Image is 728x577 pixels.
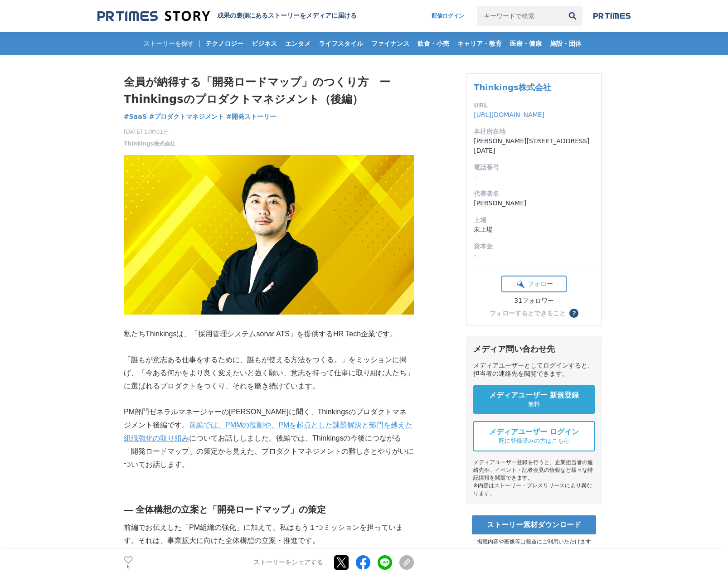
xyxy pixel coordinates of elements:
[97,10,357,22] a: 成果の裏側にあるストーリーをメディアに届ける 成果の裏側にあるストーリーをメディアに届ける
[124,504,326,514] strong: ― 全体構想の立案と「開発ロードマップ」の策定
[474,251,594,261] dd: -
[315,32,367,55] a: ライフスタイル
[546,39,585,48] span: 施設・団体
[124,128,175,136] span: [DATE] 10時01分
[253,559,323,567] p: ストーリーをシェアする
[226,112,276,121] a: #開発ストーリー
[124,421,413,442] a: 前編では、PMMの役割や、PMを起点とした課題解決と部門を越えた組織強化の取り組み
[368,32,413,55] a: ファイナンス
[489,391,579,400] span: メディアユーザー 新規登録
[593,12,631,19] img: prtimes
[490,310,566,316] div: フォローするとできること
[202,32,247,55] a: テクノロジー
[124,140,175,148] a: Thinkings株式会社
[202,39,247,48] span: テクノロジー
[124,155,414,315] img: thumbnail_32a25930-dc52-11ef-acea-85762626be2d.png
[506,39,545,48] span: 医療・健康
[149,112,224,121] span: #プロダクトマネジメント
[473,344,595,354] div: メディア問い合わせ先
[473,385,595,414] a: メディアユーザー 新規登録 無料
[569,309,578,318] button: ？
[528,400,540,408] span: 無料
[473,362,595,378] div: メディアユーザーとしてログインすると、担当者の連絡先を閲覧できます。
[474,101,594,110] dt: URL
[474,136,594,155] dd: [PERSON_NAME][STREET_ADDRESS][DATE]
[571,310,577,316] span: ？
[474,189,594,199] dt: 代表者名
[315,39,367,48] span: ライフスタイル
[474,225,594,234] dd: 未上場
[124,354,414,393] p: 「誰もが意志ある仕事をするために、誰もが使える方法をつくる。」をミッションに掲げ、「今ある何かをより良く変えたいと強く願い、意志を持って仕事に取り組む人たち」に選ばれるプロダクトをつくり、それを...
[124,565,133,569] p: 6
[474,172,594,182] dd: -
[414,39,453,48] span: 飲食・小売
[124,328,414,341] p: 私たちThinkingsは、「採用管理システムsonar ATS」を提供するHR Tech企業です。
[474,163,594,172] dt: 電話番号
[454,39,505,48] span: キャリア・教育
[97,10,210,22] img: 成果の裏側にあるストーリーをメディアに届ける
[474,111,544,118] a: [URL][DOMAIN_NAME]
[281,32,314,55] a: エンタメ
[454,32,505,55] a: キャリア・教育
[474,127,594,136] dt: 本社所在地
[248,32,281,55] a: ビジネス
[506,32,545,55] a: 医療・健康
[477,6,563,26] input: キーワードで検索
[563,6,582,26] button: 検索
[422,6,473,26] a: 配信ログイン
[466,538,602,546] p: 掲載内容や画像等は報道にご利用いただけます
[124,112,147,121] a: #SaaS
[124,73,414,108] h1: 全員が納得する「開発ロードマップ」のつくり方 ーThinkingsのプロダクトマネジメント（後編）
[124,406,414,471] p: PM部門ゼネラルマネージャーの[PERSON_NAME]に聞く、Thinkingsのプロダクトマネジメント後編です。 についてお話ししました。後編では、Thinkingsの今後につながる「開発ロ...
[546,32,585,55] a: 施設・団体
[414,32,453,55] a: 飲食・小売
[473,421,595,451] a: メディアユーザー ログイン 既に登録済みの方はこちら
[368,39,413,48] span: ファイナンス
[474,215,594,225] dt: 上場
[501,297,567,305] div: 31フォロワー
[474,199,594,208] dd: [PERSON_NAME]
[473,459,595,497] div: メディアユーザー登録を行うと、企業担当者の連絡先や、イベント・記者会見の情報など様々な特記情報を閲覧できます。 ※内容はストーリー・プレスリリースにより異なります。
[489,427,579,437] span: メディアユーザー ログイン
[248,39,281,48] span: ビジネス
[281,39,314,48] span: エンタメ
[472,515,596,534] a: ストーリー素材ダウンロード
[226,112,276,121] span: #開発ストーリー
[474,242,594,251] dt: 資本金
[124,521,414,548] p: 前編でお伝えした「PM組織の強化」に加えて、私はもう１つミッションを担っています。それは、事業拡大に向けた全体構想の立案・推進です。
[501,276,567,292] button: フォロー
[499,437,569,445] span: 既に登録済みの方はこちら
[149,112,224,121] a: #プロダクトマネジメント
[124,112,147,121] span: #SaaS
[217,12,357,20] h2: 成果の裏側にあるストーリーをメディアに届ける
[474,82,551,92] a: Thinkings株式会社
